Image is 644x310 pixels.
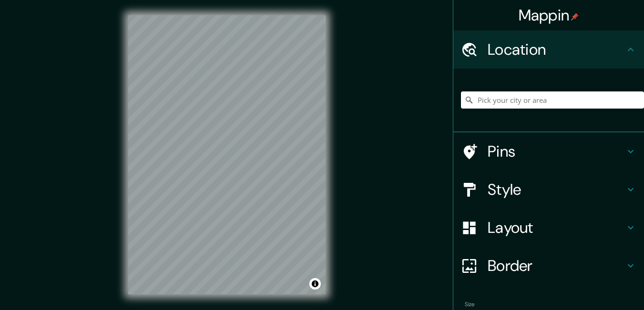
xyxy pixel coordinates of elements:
[488,180,625,199] h4: Style
[309,278,321,290] button: Toggle attribution
[488,218,625,237] h4: Layout
[461,91,644,109] input: Pick your city or area
[465,300,475,309] label: Size
[128,15,326,294] canvas: Map
[488,256,625,275] h4: Border
[453,30,644,69] div: Location
[571,13,579,20] img: pin-icon.png
[488,142,625,161] h4: Pins
[453,247,644,285] div: Border
[453,209,644,247] div: Layout
[453,132,644,170] div: Pins
[488,40,625,59] h4: Location
[453,170,644,209] div: Style
[519,6,579,25] h4: Mappin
